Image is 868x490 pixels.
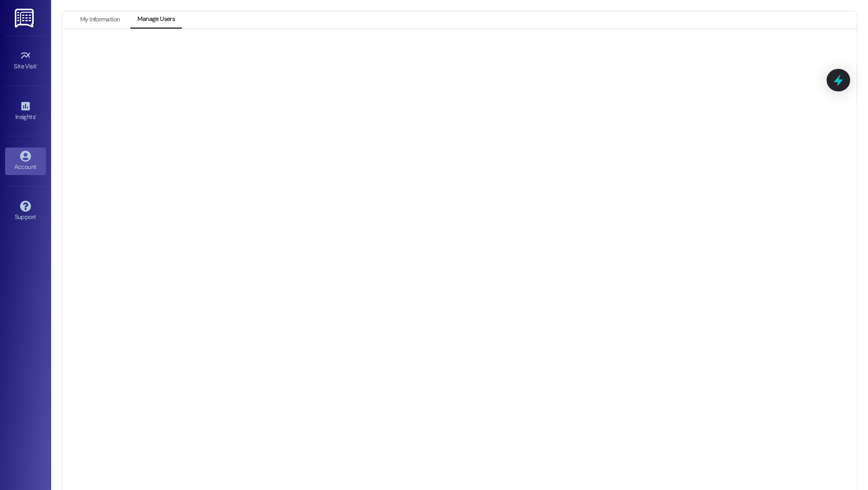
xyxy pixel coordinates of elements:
iframe: retool [83,50,854,481]
span: • [35,112,37,119]
button: Manage Users [130,11,182,29]
span: • [37,61,38,68]
img: ResiDesk Logo [15,9,36,28]
a: Insights • [5,97,46,125]
a: Support [5,198,46,225]
a: Site Visit • [5,47,46,75]
button: My Information [73,11,127,29]
a: Account [5,148,46,175]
